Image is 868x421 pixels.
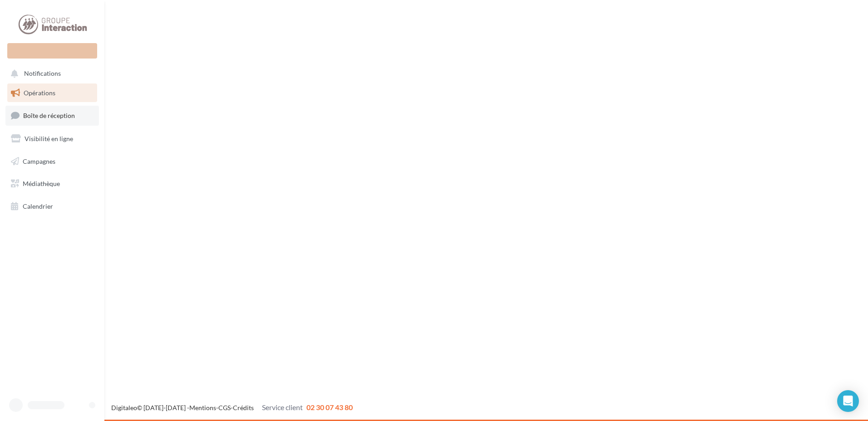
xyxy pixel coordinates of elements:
div: Open Intercom Messenger [837,390,859,412]
a: Digitaleo [111,404,137,411]
a: Mentions [189,404,216,411]
span: Médiathèque [23,180,60,187]
span: Notifications [24,70,61,78]
div: Nouvelle campagne [7,43,97,59]
span: Service client [262,403,303,411]
a: Calendrier [5,197,99,216]
span: © [DATE]-[DATE] - - - [111,404,353,411]
span: Campagnes [23,157,55,165]
span: Opérations [24,89,55,97]
span: 02 30 07 43 80 [306,403,353,411]
a: Visibilité en ligne [5,129,99,148]
a: CGS [218,404,231,411]
span: Visibilité en ligne [25,135,73,142]
a: Opérations [5,83,99,103]
a: Campagnes [5,152,99,171]
a: Crédits [233,404,254,411]
a: Boîte de réception [5,106,99,125]
a: Médiathèque [5,174,99,193]
span: Boîte de réception [23,112,75,119]
span: Calendrier [23,202,53,210]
